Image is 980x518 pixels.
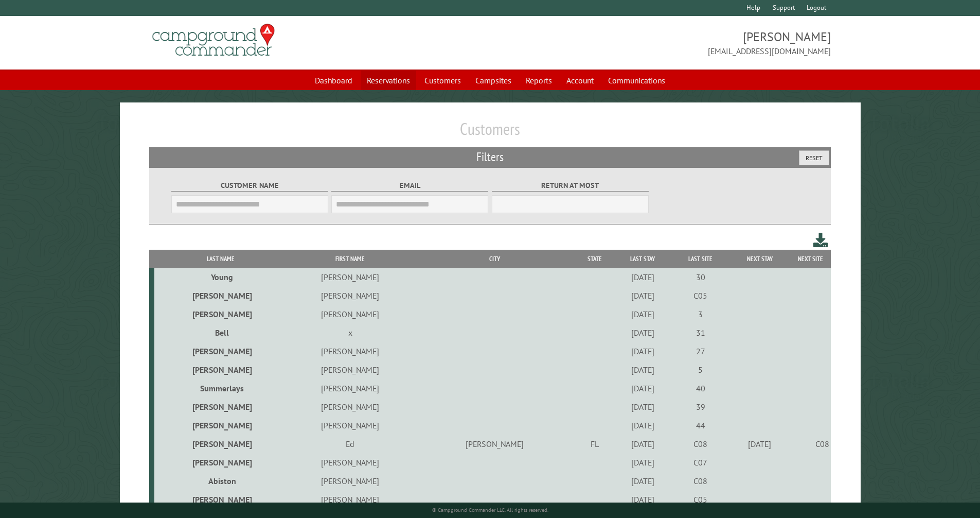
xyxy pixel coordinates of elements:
[729,250,790,268] th: Next Stay
[288,435,413,453] td: Ed
[288,305,413,323] td: [PERSON_NAME]
[288,268,413,286] td: [PERSON_NAME]
[492,180,649,192] label: Return at most
[576,250,614,268] th: State
[615,327,670,338] div: [DATE]
[288,490,413,509] td: [PERSON_NAME]
[615,494,670,505] div: [DATE]
[731,439,788,449] div: [DATE]
[288,416,413,435] td: [PERSON_NAME]
[154,453,288,472] td: [PERSON_NAME]
[288,472,413,490] td: [PERSON_NAME]
[288,342,413,360] td: [PERSON_NAME]
[615,457,670,468] div: [DATE]
[615,420,670,430] div: [DATE]
[672,250,729,268] th: Last Site
[672,342,729,360] td: 27
[154,490,288,509] td: [PERSON_NAME]
[288,453,413,472] td: [PERSON_NAME]
[418,71,467,90] a: Customers
[149,147,831,167] h2: Filters
[149,119,831,147] h1: Customers
[154,398,288,416] td: [PERSON_NAME]
[154,323,288,342] td: Bell
[154,435,288,453] td: [PERSON_NAME]
[288,323,413,342] td: x
[672,323,729,342] td: 31
[154,360,288,379] td: [PERSON_NAME]
[615,439,670,449] div: [DATE]
[672,453,729,472] td: C07
[309,71,359,90] a: Dashboard
[288,250,413,268] th: First Name
[490,28,831,57] span: [PERSON_NAME] [EMAIL_ADDRESS][DOMAIN_NAME]
[469,71,518,90] a: Campsites
[672,268,729,286] td: 30
[331,180,488,192] label: Email
[614,250,672,268] th: Last Stay
[154,472,288,490] td: Abiston
[149,20,278,60] img: Campground Commander
[672,360,729,379] td: 5
[672,286,729,305] td: C05
[432,507,548,513] small: © Campground Commander LLC. All rights reserved.
[154,286,288,305] td: [PERSON_NAME]
[602,71,671,90] a: Communications
[672,435,729,453] td: C08
[154,268,288,286] td: Young
[813,231,828,250] a: Download this customer list (.csv)
[615,272,670,282] div: [DATE]
[672,305,729,323] td: 3
[672,416,729,435] td: 44
[413,250,576,268] th: City
[790,250,831,268] th: Next Site
[361,71,416,90] a: Reservations
[672,398,729,416] td: 39
[672,379,729,398] td: 40
[288,286,413,305] td: [PERSON_NAME]
[288,360,413,379] td: [PERSON_NAME]
[615,290,670,301] div: [DATE]
[799,150,829,165] button: Reset
[171,180,328,192] label: Customer Name
[615,383,670,393] div: [DATE]
[154,305,288,323] td: [PERSON_NAME]
[413,435,576,453] td: [PERSON_NAME]
[288,398,413,416] td: [PERSON_NAME]
[672,490,729,509] td: C05
[672,472,729,490] td: C08
[615,365,670,375] div: [DATE]
[615,309,670,319] div: [DATE]
[615,402,670,412] div: [DATE]
[790,435,831,453] td: C08
[154,342,288,360] td: [PERSON_NAME]
[576,435,614,453] td: FL
[288,379,413,398] td: [PERSON_NAME]
[615,476,670,486] div: [DATE]
[154,416,288,435] td: [PERSON_NAME]
[154,250,288,268] th: Last Name
[520,71,558,90] a: Reports
[560,71,600,90] a: Account
[154,379,288,398] td: Summerlays
[615,346,670,356] div: [DATE]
